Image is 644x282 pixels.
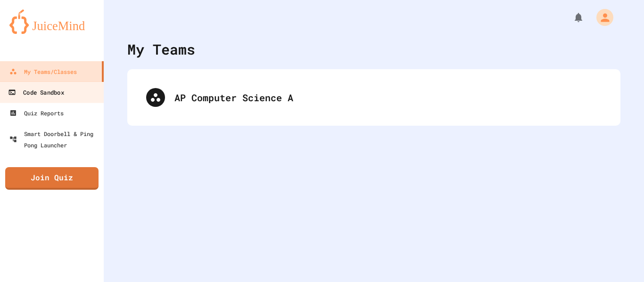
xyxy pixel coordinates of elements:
div: My Teams/Classes [9,66,77,77]
div: Quiz Reports [9,107,64,119]
img: logo-orange.svg [9,9,94,34]
div: My Notifications [555,9,586,25]
div: My Teams [127,39,195,60]
div: AP Computer Science A [174,90,602,105]
div: Smart Doorbell & Ping Pong Launcher [9,128,100,151]
div: Code Sandbox [8,87,64,98]
div: My Account [586,7,616,28]
div: AP Computer Science A [137,79,611,116]
a: Join Quiz [5,167,99,190]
